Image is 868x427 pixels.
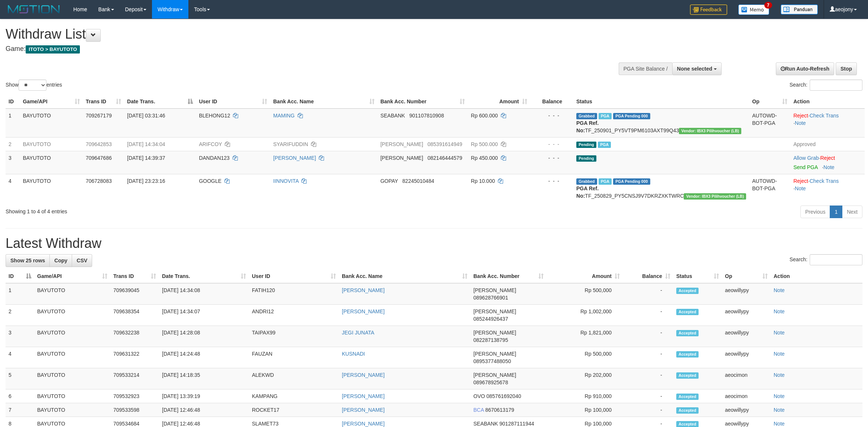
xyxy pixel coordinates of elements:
a: Reject [793,113,808,119]
td: Rp 500,000 [547,283,623,305]
div: - - - [533,177,571,185]
td: Rp 1,002,000 [547,305,623,326]
td: [DATE] 13:39:19 [159,389,249,403]
td: Rp 100,000 [547,403,623,417]
th: Bank Acc. Name: activate to sort column ascending [270,95,377,109]
th: ID [6,95,20,109]
label: Search: [790,80,862,91]
span: Grabbed [576,178,597,185]
span: Accepted [676,394,699,400]
a: Note [795,120,806,126]
a: Run Auto-Refresh [776,62,834,75]
span: Vendor URL: https://dashboard.q2checkout.com/secure [679,128,741,134]
th: Date Trans.: activate to sort column descending [124,95,196,109]
span: CSV [77,258,87,263]
td: - [623,347,673,368]
span: Copy 085244926437 to clipboard [473,316,508,322]
label: Search: [790,254,862,265]
th: User ID: activate to sort column ascending [249,269,339,283]
a: Note [774,287,785,293]
th: Game/API: activate to sort column ascending [20,95,82,109]
th: Action [771,269,862,283]
a: Note [774,393,785,399]
span: [PERSON_NAME] [473,372,516,378]
img: MOTION_logo.png [6,4,62,15]
a: Note [774,421,785,427]
a: Note [774,330,785,336]
td: - [623,389,673,403]
td: 2 [6,305,34,326]
label: Show entries [6,80,62,91]
a: Send PGA [793,164,817,170]
span: · [793,155,820,161]
td: 5 [6,368,34,389]
td: [DATE] 14:28:08 [159,326,249,347]
td: BAYUTOTO [34,389,110,403]
span: Pending [576,155,596,162]
span: [PERSON_NAME] [473,351,516,357]
th: Balance: activate to sort column ascending [623,269,673,283]
button: None selected [672,62,722,75]
span: Show 25 rows [10,258,45,263]
td: - [623,403,673,417]
span: Copy 901107810908 to clipboard [409,113,444,119]
td: ANDRI12 [249,305,339,326]
th: ID: activate to sort column descending [6,269,34,283]
td: - [623,283,673,305]
span: SEABANK [380,113,405,119]
b: PGA Ref. No: [576,120,599,133]
td: BAYUTOTO [34,403,110,417]
td: aeowillypy [722,326,771,347]
th: Op: activate to sort column ascending [749,95,790,109]
td: 3 [6,151,20,174]
th: Status: activate to sort column ascending [673,269,722,283]
td: TF_250901_PY5VT9PM6103AXT99Q43 [573,109,749,138]
td: 709638354 [110,305,159,326]
td: 3 [6,326,34,347]
td: aeocimon [722,389,771,403]
span: Copy 085391614949 to clipboard [428,141,462,147]
td: aeowillypy [722,347,771,368]
td: · · [790,109,865,138]
td: ROCKET17 [249,403,339,417]
td: 709631322 [110,347,159,368]
td: [DATE] 12:46:48 [159,403,249,417]
td: AUTOWD-BOT-PGA [749,109,790,138]
td: · · [790,174,865,203]
img: Feedback.jpg [690,4,727,15]
span: Rp 600.000 [471,113,498,119]
a: Check Trans [810,178,839,184]
span: 709642853 [86,141,112,147]
span: Copy 089628766901 to clipboard [473,295,508,301]
td: · [790,151,865,174]
a: Note [774,407,785,413]
div: PGA Site Balance / [619,62,672,75]
a: JEGI JUNATA [342,330,374,336]
td: BAYUTOTO [20,109,82,138]
span: Accepted [676,351,699,358]
td: TF_250829_PY5CNSJ9V7DKRZXKTWRC [573,174,749,203]
td: 6 [6,389,34,403]
a: Stop [836,62,857,75]
a: [PERSON_NAME] [342,407,385,413]
td: BAYUTOTO [34,368,110,389]
span: Copy 82245010484 to clipboard [402,178,434,184]
td: aeowillypy [722,283,771,305]
span: Copy [54,258,67,263]
td: aeocimon [722,368,771,389]
span: Copy 082146444579 to clipboard [428,155,462,161]
td: FATIH120 [249,283,339,305]
a: Note [774,372,785,378]
span: None selected [677,66,712,72]
th: Trans ID: activate to sort column ascending [110,269,159,283]
td: 2 [6,137,20,151]
span: Accepted [676,372,699,379]
h4: Game: [6,45,571,53]
a: Next [842,206,862,218]
h1: Latest Withdraw [6,236,862,251]
span: BCA [473,407,484,413]
span: Copy 8670613179 to clipboard [485,407,514,413]
td: aeowillypy [722,305,771,326]
input: Search: [810,80,862,91]
span: Rp 500.000 [471,141,498,147]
